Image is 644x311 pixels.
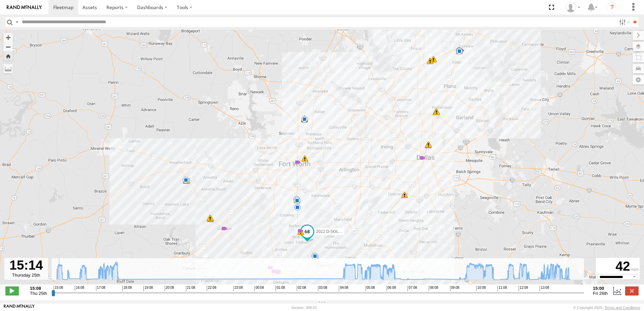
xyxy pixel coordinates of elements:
[593,291,608,296] span: Fri 26th Sep 2025
[3,51,13,61] button: Zoom Home
[625,286,639,295] label: Close
[5,286,19,295] label: Play/Stop
[294,159,301,166] div: 7
[122,286,132,291] span: 18:08
[186,286,195,291] span: 21:08
[408,286,417,291] span: 07:08
[616,17,631,27] label: Search Filter Options
[96,286,105,291] span: 17:08
[14,17,20,27] label: Search Query
[207,286,216,291] span: 22:08
[605,306,640,310] a: Terms and Conditions
[165,286,174,291] span: 20:08
[316,229,371,234] span: 2012 D-SOL Welding Truck #3
[276,286,285,291] span: 01:08
[540,286,549,291] span: 13:08
[7,5,42,10] img: rand-logo.svg
[519,286,528,291] span: 12:08
[143,286,153,291] span: 19:08
[563,2,583,12] div: David Solis
[597,259,639,274] div: 42
[54,286,63,291] span: 15:08
[387,286,396,291] span: 06:08
[476,286,486,291] span: 10:08
[607,2,617,13] i: ?
[365,286,375,291] span: 05:08
[75,286,84,291] span: 16:08
[233,286,243,291] span: 23:08
[450,286,459,291] span: 09:08
[3,64,13,73] label: Measure
[30,286,47,291] strong: 15:08
[291,306,317,310] div: Version: 308.01
[339,286,348,291] span: 04:08
[184,176,190,183] div: 5
[301,155,308,162] div: 11
[593,286,608,291] strong: 15:00
[633,75,644,84] label: Map Settings
[573,306,640,310] div: © Copyright 2025 -
[429,286,438,291] span: 08:08
[4,304,35,311] a: Visit our Website
[3,33,13,42] button: Zoom in
[318,286,327,291] span: 03:08
[254,286,264,291] span: 00:08
[30,291,47,296] span: Thu 25th Sep 2025
[497,286,507,291] span: 11:08
[297,228,304,234] div: 7
[297,286,306,291] span: 02:08
[3,42,13,51] button: Zoom out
